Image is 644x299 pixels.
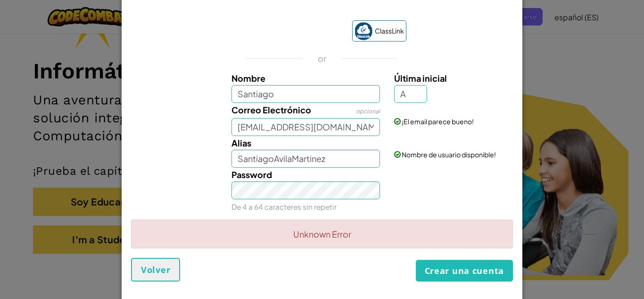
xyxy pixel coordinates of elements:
span: Última inicial [394,73,447,84]
span: Password [231,169,272,180]
div: Unknown Error [131,220,513,248]
span: Correo Electrónico [231,104,311,115]
span: Nombre [231,73,265,84]
span: opcional [356,108,380,115]
span: ¡El email parece bueno! [402,117,474,126]
span: Nombre de usuario disponible! [402,150,496,159]
span: Alias [231,137,251,148]
span: ClassLink [375,24,404,38]
iframe: Botón Iniciar sesión con Google [233,21,347,42]
span: Volver [141,264,170,275]
img: classlink-logo-small.png [355,22,372,40]
p: or [318,53,327,64]
button: Volver [131,258,180,282]
small: De 4 a 64 caracteres sin repetir [231,202,337,211]
button: Crear una cuenta [416,260,513,282]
